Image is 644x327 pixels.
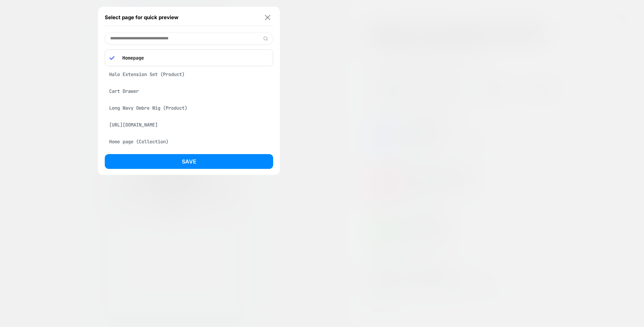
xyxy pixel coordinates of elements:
[265,15,270,20] img: close
[109,56,115,61] img: blue checkmark
[7,181,127,193] span: Please choose a different page from the list above.
[105,118,273,131] div: [URL][DOMAIN_NAME]
[105,14,179,21] span: Select page for quick preview
[105,102,273,114] div: Long Wavy Ombre Wig (Product)
[105,85,273,98] div: Cart Drawer
[263,36,268,41] img: edit
[7,138,127,150] span: Ahoy Sailor
[105,154,273,169] button: Save
[7,88,127,128] img: navigation helm
[105,135,273,148] div: Home page (Collection)
[105,68,273,81] div: Halo Extension Set (Product)
[7,156,127,175] span: The URL that was requested has a redirect rule that does not align with your targeted experience.
[119,55,268,61] p: Homepage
